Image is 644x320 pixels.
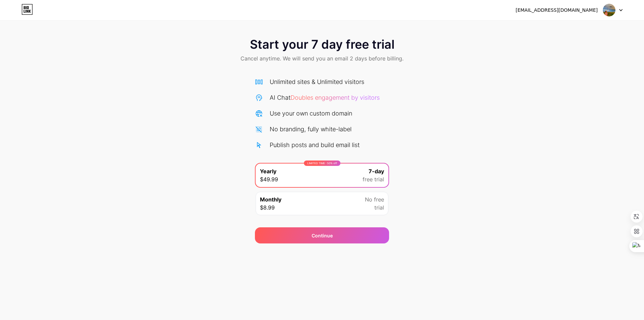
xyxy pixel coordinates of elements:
span: Start your 7 day free trial [250,38,394,51]
span: $49.99 [260,175,278,183]
div: Use your own custom domain [270,109,352,118]
img: mucahityavuz [603,4,615,16]
div: [EMAIL_ADDRESS][DOMAIN_NAME] [516,7,598,14]
span: Cancel anytime. We will send you an email 2 days before billing. [240,54,404,62]
span: Yearly [260,167,276,175]
div: Publish posts and build email list [270,140,360,149]
span: Monthly [260,195,281,203]
div: Unlimited sites & Unlimited visitors [270,77,364,86]
div: LIMITED TIME : 50% off [304,161,340,166]
div: AI Chat [270,93,380,102]
span: 7-day [369,167,384,175]
span: free trial [363,175,384,183]
span: trial [374,203,384,212]
span: No free [365,195,384,203]
span: $8.99 [260,203,275,212]
div: No branding, fully white-label [270,125,352,134]
span: Continue [312,232,333,239]
span: Doubles engagement by visitors [290,94,380,101]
